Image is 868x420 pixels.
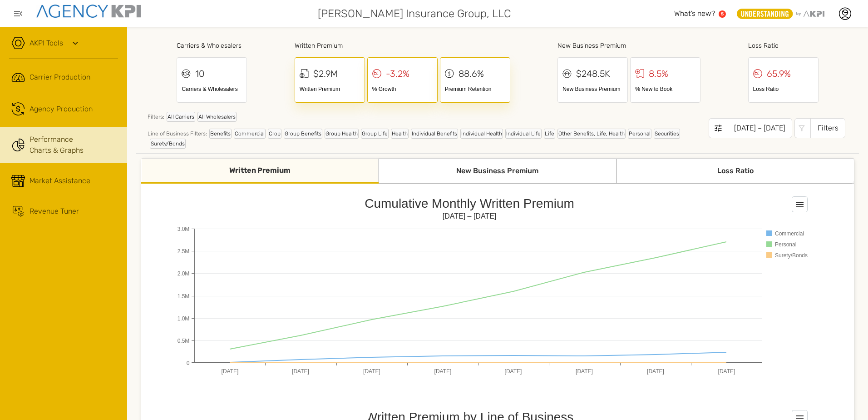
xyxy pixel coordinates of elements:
[177,226,189,232] text: 3.0M
[557,41,700,50] div: New Business Premium
[654,129,680,139] div: Securities
[411,129,458,139] div: Individual Benefits
[177,293,189,300] text: 1.5M
[30,38,63,49] a: AKPI Tools
[775,241,796,248] text: Personal
[434,368,451,375] text: [DATE]
[635,85,695,93] div: % New to Book
[379,159,616,184] div: New Business Premium
[719,10,726,18] a: 5
[177,270,189,277] text: 2.0M
[313,67,338,80] div: $2.9M
[372,85,433,93] div: % Growth
[361,129,389,139] div: Group Life
[649,67,668,80] div: 8.5%
[647,368,664,375] text: [DATE]
[150,139,186,149] div: Surety/Bonds
[442,212,496,220] text: [DATE] – [DATE]
[775,230,804,237] text: Commercial
[177,315,189,322] text: 1.0M
[391,129,409,139] div: Health
[628,129,651,139] div: Personal
[292,368,309,375] text: [DATE]
[562,85,623,93] div: New Business Premium
[221,368,238,375] text: [DATE]
[325,129,359,139] div: Group Health
[30,175,90,186] div: Market Assistance
[753,85,814,93] div: Loss Ratio
[186,360,189,366] text: 0
[30,72,90,83] span: Carrier Production
[234,129,266,139] div: Commercial
[268,129,281,139] div: Crop
[709,118,792,138] button: [DATE] – [DATE]
[775,252,808,259] text: Surety/Bonds
[460,129,503,139] div: Individual Health
[674,9,715,18] span: What’s new?
[576,368,593,375] text: [DATE]
[721,11,724,16] text: 5
[148,112,709,126] div: Filters:
[148,129,709,149] div: Line of Business Filters:
[794,118,845,138] button: Filters
[505,129,542,139] div: Individual Life
[810,118,845,138] div: Filters
[177,41,247,50] div: Carriers & Wholesalers
[30,104,93,115] span: Agency Production
[177,338,189,344] text: 0.5M
[365,196,574,210] text: Cumulative Monthly Written Premium
[576,67,610,80] div: $248.5K
[295,41,510,50] div: Written Premium
[767,67,791,80] div: 65.9%
[284,129,322,139] div: Group Benefits
[363,368,380,375] text: [DATE]
[318,5,511,22] span: [PERSON_NAME] Insurance Group, LLC
[557,129,626,139] div: Other Benefits, Life, Health
[748,41,819,50] div: Loss Ratio
[459,67,484,80] div: 88.6%
[36,5,141,18] img: agencykpi-logo-550x69-2d9e3fa8.png
[182,85,242,93] div: Carriers & Wholesalers
[386,67,409,80] div: -3.2%
[718,368,735,375] text: [DATE]
[141,159,379,184] div: Written Premium
[30,206,79,217] div: Revenue Tuner
[616,159,854,184] div: Loss Ratio
[167,112,195,122] div: All Carriers
[195,67,204,80] div: 10
[209,129,232,139] div: Benefits
[300,85,360,93] div: Written Premium
[727,118,792,138] div: [DATE] – [DATE]
[445,85,505,93] div: Premium Retention
[177,248,189,255] text: 2.5M
[504,368,522,375] text: [DATE]
[544,129,555,139] div: Life
[197,112,237,122] div: All Wholesalers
